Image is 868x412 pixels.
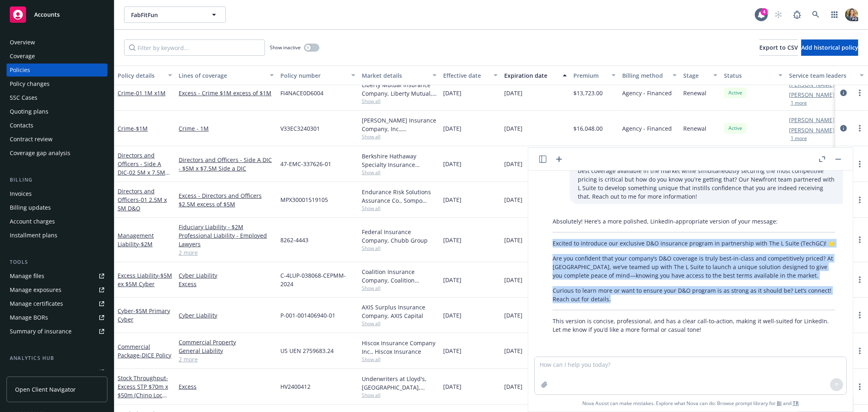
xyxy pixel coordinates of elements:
[7,147,107,160] a: Coverage gap analysis
[270,44,301,51] span: Show inactive
[793,400,799,407] a: TR
[118,196,167,212] span: - 01 2.5M x 5M D&O
[362,188,437,205] div: Endurance Risk Solutions Assurance Co., Sompo International, RT Specialty Insurance Services, LLC...
[504,89,523,97] span: [DATE]
[443,160,461,168] span: [DATE]
[855,382,865,392] a: more
[179,338,274,346] a: Commercial Property
[362,375,437,392] div: Underwriters at Lloyd's, [GEOGRAPHIC_DATA], [PERSON_NAME] of [GEOGRAPHIC_DATA], Price Forbes & Pa...
[443,124,461,133] span: [DATE]
[179,71,265,80] div: Lines of coverage
[277,66,359,85] button: Policy number
[362,98,437,105] span: Show all
[855,123,865,133] a: more
[789,7,805,23] a: Report a Bug
[553,239,835,248] p: Excited to introduce our exclusive D&O insurance program in partnership with The L Suite (TechGC)! 🌟
[553,317,835,334] p: This version is concise, professional, and has a clear call-to-action, making it well-suited for ...
[7,119,107,132] a: Contacts
[179,89,274,97] a: Excess - Crime $1M excess of $1M
[839,88,848,98] a: circleInformation
[10,77,50,90] div: Policy changes
[808,7,824,23] a: Search
[179,346,274,355] a: General Liability
[7,297,107,310] a: Manage certificates
[118,374,168,408] a: Stock Throughput
[7,229,107,242] a: Installment plans
[10,270,44,283] div: Manage files
[443,346,461,355] span: [DATE]
[124,39,265,56] input: Filter by keyword...
[131,11,201,19] span: FabFitFun
[10,229,57,242] div: Installment plans
[179,231,274,248] a: Professional Liability - Employed Lawyers
[118,151,165,185] a: Directors and Officers - Side A DIC
[114,66,175,85] button: Policy details
[179,382,274,391] a: Excess
[7,258,107,266] div: Tools
[280,160,331,168] span: 47-EMC-337626-01
[504,160,523,168] span: [DATE]
[578,149,835,201] p: How I can better phrase this for a LinkedIn post?: Shine a light on your D&O program with our exc...
[118,71,163,80] div: Policy details
[362,245,437,252] span: Show all
[118,232,154,248] a: Management Liability
[721,66,786,85] button: Status
[855,235,865,245] a: more
[789,71,855,80] div: Service team leaders
[134,89,166,97] span: - 01 1M x1M
[573,124,603,133] span: $16,048.00
[7,325,107,338] a: Summary of insurance
[855,310,865,320] a: more
[34,11,60,18] span: Accounts
[801,44,858,51] span: Add historical policy
[724,71,774,80] div: Status
[619,66,680,85] button: Billing method
[680,66,721,85] button: Stage
[10,50,35,63] div: Coverage
[280,124,320,133] span: V33EC3240301
[10,119,33,132] div: Contacts
[10,187,32,200] div: Invoices
[362,71,428,80] div: Market details
[7,366,107,379] a: Loss summary generator
[362,152,437,169] div: Berkshire Hathaway Specialty Insurance Company, Berkshire Hathaway Specialty Insurance
[362,356,437,363] span: Show all
[10,147,70,160] div: Coverage gap analysis
[761,8,768,15] div: 4
[855,346,865,356] a: more
[683,71,708,80] div: Stage
[759,44,798,51] span: Export to CSV
[504,311,523,320] span: [DATE]
[10,297,63,310] div: Manage certificates
[791,101,807,105] button: 1 more
[7,311,107,324] a: Manage BORs
[280,236,308,244] span: 8262-4443
[727,89,743,96] span: Active
[777,400,782,407] a: BI
[622,89,672,97] span: Agency - Financed
[7,201,107,214] a: Billing updates
[791,136,807,141] button: 1 more
[786,66,867,85] button: Service team leaders
[7,215,107,228] a: Account charges
[504,195,523,204] span: [DATE]
[443,195,461,204] span: [DATE]
[582,395,799,412] span: Nova Assist can make mistakes. Explore what Nova can do: Browse prompt library for and
[280,346,334,355] span: US UEN 2759683.24
[789,126,835,134] a: [PERSON_NAME]
[118,125,148,132] a: Crime
[7,105,107,118] a: Quoting plans
[770,7,787,23] a: Start snowing
[362,228,437,245] div: Federal Insurance Company, Chubb Group
[362,392,437,399] span: Show all
[10,215,55,228] div: Account charges
[10,36,35,49] div: Overview
[280,311,335,320] span: P-001-001406940-01
[727,125,743,132] span: Active
[10,91,37,104] div: SSC Cases
[573,89,603,97] span: $13,723.00
[501,66,570,85] button: Expiration date
[504,382,523,391] span: [DATE]
[140,351,171,359] span: - DICE Policy
[504,236,523,244] span: [DATE]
